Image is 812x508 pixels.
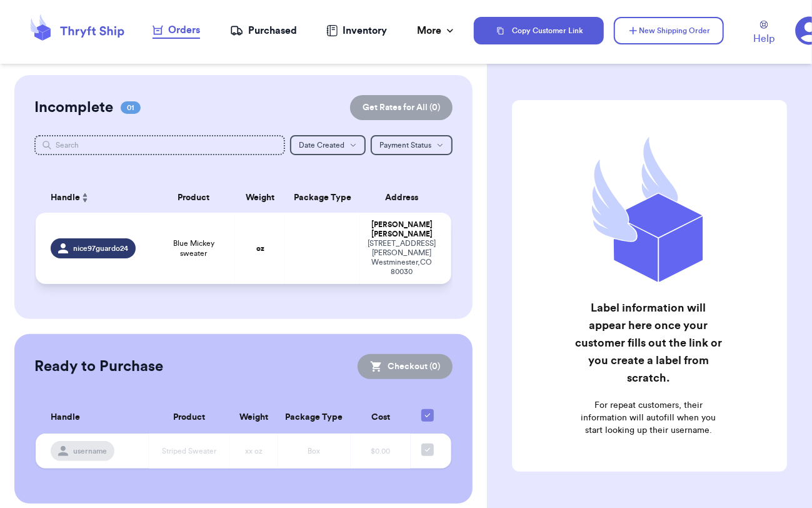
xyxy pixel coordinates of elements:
a: Inventory [326,23,387,38]
h2: Incomplete [34,98,113,118]
th: Product [152,183,235,213]
th: Address [360,183,451,213]
span: Striped Sweater [162,447,216,455]
button: Date Created [290,135,366,155]
a: Purchased [230,23,297,38]
h2: Label information will appear here once your customer fills out the link or you create a label fr... [573,299,724,387]
a: Help [754,21,775,46]
button: New Shipping Order [614,17,724,44]
div: [PERSON_NAME] [PERSON_NAME] [368,220,436,239]
button: Payment Status [371,135,453,155]
th: Cost [351,402,411,434]
div: Orders [153,23,200,38]
span: Blue Mickey sweater [159,238,228,258]
p: For repeat customers, their information will autofill when you start looking up their username. [573,399,724,437]
th: Package Type [278,402,351,434]
button: Sort ascending [80,190,90,205]
span: username [73,446,107,456]
button: Copy Customer Link [474,17,604,44]
th: Product [149,402,229,434]
span: Help [754,31,775,46]
span: Handle [51,191,80,205]
strong: oz [256,245,264,252]
h2: Ready to Purchase [34,357,163,377]
span: Payment Status [379,141,431,149]
button: Get Rates for All (0) [350,95,453,120]
span: Date Created [299,141,344,149]
span: $0.00 [371,447,391,455]
span: nice97guardo24 [73,243,128,253]
input: Search [34,135,285,155]
div: [STREET_ADDRESS][PERSON_NAME] Westminester , CO 80030 [368,239,436,277]
span: 01 [121,101,141,114]
th: Weight [229,402,278,434]
a: Orders [153,23,200,39]
th: Package Type [285,183,360,213]
span: xx oz [245,447,263,455]
th: Weight [235,183,285,213]
span: Handle [51,411,80,424]
span: Box [308,447,321,455]
div: More [417,23,456,38]
button: Checkout (0) [358,354,453,379]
